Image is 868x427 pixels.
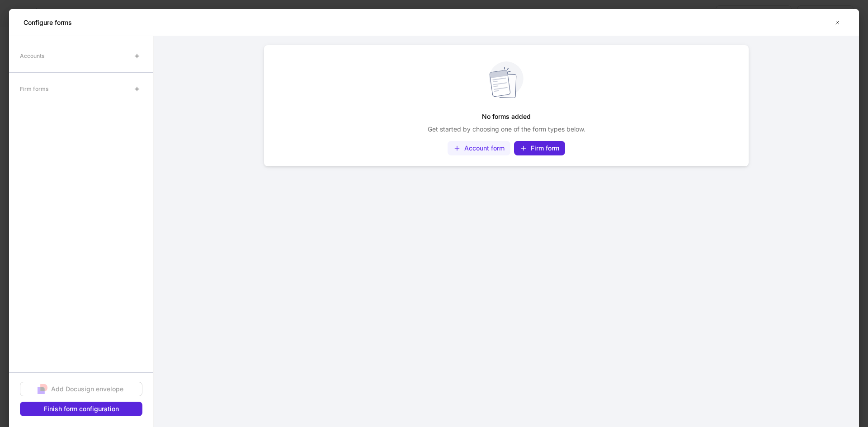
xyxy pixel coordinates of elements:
button: Firm form [514,141,565,155]
div: Account form [464,144,505,153]
div: Accounts [20,48,44,64]
button: Finish form configuration [20,402,142,416]
button: Add Docusign envelope [20,382,142,396]
button: Account form [448,141,510,155]
div: Add Docusign envelope [51,385,123,394]
div: Finish form configuration [44,404,119,413]
p: Get started by choosing one of the form types below. [428,125,585,134]
h5: Configure forms [24,18,72,27]
div: Firm form [531,144,559,153]
h5: No forms added [482,108,531,125]
div: Firm forms [20,81,48,97]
